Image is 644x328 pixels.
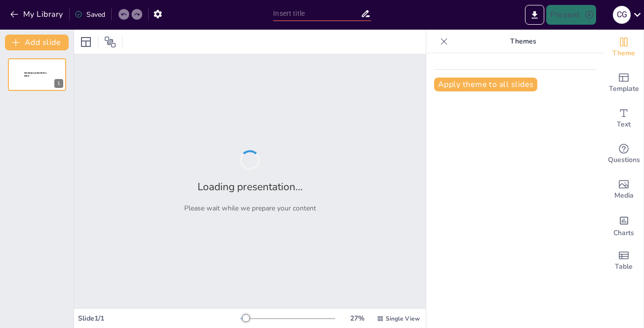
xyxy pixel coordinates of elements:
span: Position [104,36,116,48]
span: Theme [612,48,635,59]
div: Saved [75,10,105,19]
span: Single View [386,315,420,323]
span: Table [615,261,633,272]
h2: Loading presentation... [198,180,303,194]
div: 1 [8,58,66,91]
div: 1 [54,79,63,88]
div: Add images, graphics, shapes or video [604,172,644,207]
span: Questions [608,155,640,165]
div: 27 % [345,314,369,323]
span: Charts [613,228,634,239]
span: Media [614,190,634,201]
div: Change the overall theme [604,30,644,65]
button: Apply theme to all slides [434,78,537,91]
div: Add text boxes [604,101,644,136]
span: Text [617,119,631,130]
div: Add ready made slides [604,65,644,101]
p: Themes [452,30,594,53]
div: Get real-time input from your audience [604,136,644,172]
input: Insert title [273,6,360,21]
div: Add charts and graphs [604,207,644,243]
span: Template [609,83,639,94]
div: Layout [78,34,94,50]
div: Add a table [604,243,644,279]
button: My Library [7,6,67,22]
button: Export to PowerPoint [525,5,544,25]
button: Present [546,5,596,25]
div: c g [613,6,631,24]
button: Add slide [5,35,69,50]
div: Slide 1 / 1 [78,314,241,323]
p: Please wait while we prepare your content [184,204,316,213]
button: c g [613,5,631,25]
span: Sendsteps presentation editor [24,72,46,77]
